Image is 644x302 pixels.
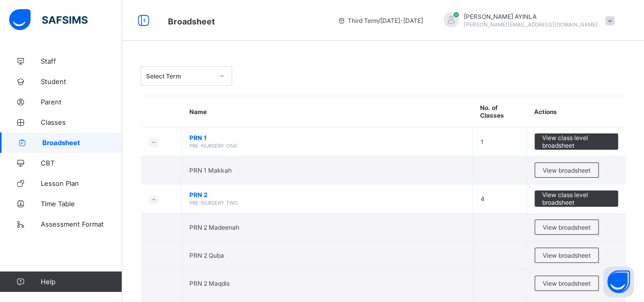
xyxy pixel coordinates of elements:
a: View broadsheet [535,219,599,227]
button: Open asap [603,266,634,297]
span: 1 [481,138,484,146]
a: View class level broadsheet [535,133,619,141]
span: 4 [481,195,485,203]
span: Classes [41,118,122,126]
span: PRN 2 [189,191,465,199]
span: Lesson Plan [41,179,122,187]
div: Select Term [146,72,213,80]
span: PRN 1 Makkah [189,167,232,174]
a: View broadsheet [535,162,599,170]
span: Help [41,278,122,286]
span: View broadsheet [543,280,591,287]
span: [PERSON_NAME] AYINLA [464,13,598,20]
span: View class level broadsheet [542,191,611,206]
span: View broadsheet [543,252,591,259]
span: Broadsheet [42,139,122,147]
span: View broadsheet [543,167,591,174]
th: Name [182,96,473,127]
span: session/term information [338,17,423,24]
span: Time Table [41,200,122,208]
th: Actions [526,96,626,127]
span: Student [41,77,122,86]
span: [PERSON_NAME][EMAIL_ADDRESS][DOMAIN_NAME] [464,21,598,28]
a: View broadsheet [535,276,599,283]
span: Staff [41,57,122,65]
span: View broadsheet [543,224,591,231]
span: Assessment Format [41,220,122,228]
th: No. of Classes [472,96,526,127]
span: PRN 2 Maqdis [189,280,230,287]
img: safsims [9,9,88,31]
span: PRN 1 [189,134,465,142]
a: View class level broadsheet [535,190,619,198]
span: PRN 2 Madeenah [189,224,239,231]
span: CBT [41,159,122,167]
span: View class level broadsheet [542,134,611,149]
div: IBRAHIMAYINLA [433,12,620,29]
a: View broadsheet [535,248,599,255]
span: Parent [41,98,122,106]
span: PRN 2 Quba [189,252,224,259]
span: PRE-NURSERY ONE [189,143,237,149]
span: Broadsheet [168,16,215,26]
span: PRE-NURSERY TWO [189,200,238,206]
